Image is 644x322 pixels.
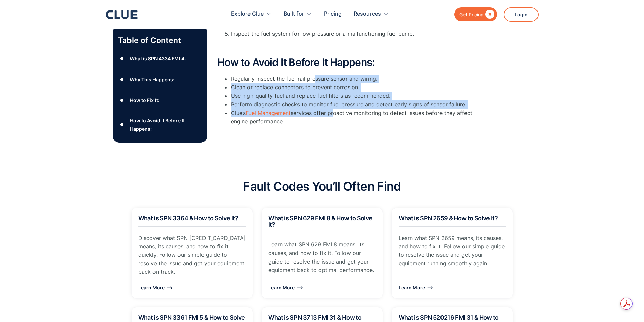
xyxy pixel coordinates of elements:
li: Regularly inspect the fuel rail pressure sensor and wiring. [231,75,488,83]
a: ●Why This Happens: [118,75,202,85]
a: What is SPN 2659 & How to Solve It?Learn what SPN 2659 means, its causes, and how to fix it. Foll... [391,208,513,299]
div: Learn More ⟶ [138,283,246,292]
div: Why This Happens: [130,75,174,84]
div: Resources [354,3,381,25]
li: Clean or replace connectors to prevent corrosion. [231,83,488,92]
li: Clue’s services offer proactive monitoring to detect issues before they affect engine performance. [231,109,488,126]
div: ● [118,120,126,130]
li: Use high-quality fuel and replace fuel filters as recommended. [231,92,488,100]
div: Built for [284,3,312,25]
a: ●What is SPN 4334 FMI 4: [118,54,202,64]
h2: What is SPN 629 FMI 8 & How to Solve It? [268,215,376,228]
div: Learn More ⟶ [268,283,376,292]
a: Pricing [324,3,342,25]
div: ● [118,75,126,85]
h2: Fault Codes You’ll Often Find [243,180,401,193]
div: ● [118,54,126,64]
p: ‍ [217,42,488,50]
a: Fuel Management [246,109,291,116]
h2: How to Avoid It Before It Happens: [217,57,488,68]
div: How to Fix It: [130,96,159,104]
p: Learn what SPN 629 FMI 8 means, its causes, and how to fix it. Follow our guide to resolve the is... [268,240,376,274]
div: What is SPN 4334 FMI 4: [130,54,186,63]
div: ● [118,95,126,105]
a: What is SPN 3364 & How to Solve It?Discover what SPN [CREDIT_CARD_DATA] means, its causes, and ho... [131,208,253,299]
div: Learn More ⟶ [399,283,506,292]
div: Get Pricing [459,10,484,19]
a: Get Pricing [454,7,497,21]
div: How to Avoid It Before It Happens: [130,116,201,133]
li: Perform diagnostic checks to monitor fuel pressure and detect early signs of sensor failure. [231,100,488,109]
a: What is SPN 629 FMI 8 & How to Solve It?Learn what SPN 629 FMI 8 means, its causes, and how to fi... [261,208,383,299]
div: Built for [284,3,304,25]
a: ●How to Avoid It Before It Happens: [118,116,202,133]
h2: What is SPN 2659 & How to Solve It? [399,215,506,222]
h2: What is SPN 3364 & How to Solve It? [138,215,246,222]
p: Table of Content [118,35,202,46]
div: Resources [354,3,389,25]
a: ●How to Fix It: [118,95,202,105]
div: Explore Clue [231,3,264,25]
p: Learn what SPN 2659 means, its causes, and how to fix it. Follow our simple guide to resolve the ... [399,234,506,268]
div:  [484,10,494,19]
div: Explore Clue [231,3,272,25]
a: Login [504,7,539,22]
p: Discover what SPN [CREDIT_CARD_DATA] means, its causes, and how to fix it quickly. Follow our sim... [138,234,246,276]
li: Inspect the fuel system for low pressure or a malfunctioning fuel pump. [231,30,488,38]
